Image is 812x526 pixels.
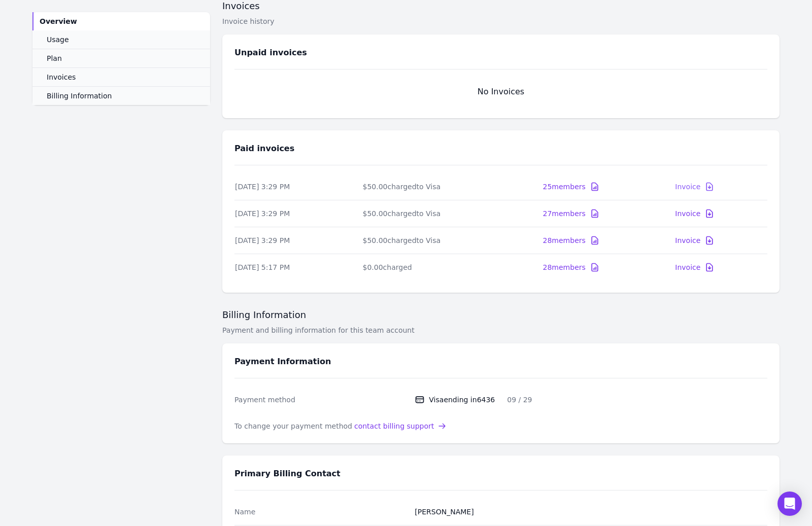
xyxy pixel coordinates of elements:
[47,34,69,45] span: Usage
[32,86,210,105] a: Billing Information
[235,236,290,244] span: [DATE] 3:29 PM
[415,507,767,517] dd: [PERSON_NAME]
[32,49,210,67] a: Plan
[234,395,407,405] dt: Payment method
[32,12,210,30] a: Overview
[543,235,586,246] div: 28 members
[675,262,700,272] div: Invoice
[32,30,210,49] a: Usage
[363,263,412,271] span: $0.00 charged
[777,492,802,516] div: Open Intercom Messenger
[32,67,210,86] a: Invoices
[507,395,532,405] div: 09 / 29
[234,143,767,155] h3: Paid invoices
[675,262,767,272] a: Invoice
[235,209,290,218] span: [DATE] 3:29 PM
[234,356,767,368] h3: Payment Information
[234,468,767,480] h3: Primary Billing Contact
[235,183,290,191] span: [DATE] 3:29 PM
[675,208,700,219] div: Invoice
[675,235,700,246] div: Invoice
[222,16,780,26] div: Invoice history
[354,421,434,431] span: contact billing support
[675,182,700,192] div: Invoice
[222,325,780,335] div: Payment and billing information for this team account
[675,208,767,219] a: Invoice
[363,209,441,218] span: $50.00 charged to Visa
[235,263,290,271] span: [DATE] 5:17 PM
[543,262,674,272] a: 28members
[465,78,536,106] div: No Invoices
[47,91,112,101] span: Billing Information
[429,395,495,405] div: Visa ending in 6436
[363,183,441,191] span: $50.00 charged to Visa
[675,235,767,246] a: Invoice
[47,72,76,82] span: Invoices
[234,421,352,431] span: To change your payment method
[543,262,586,272] div: 28 members
[543,235,674,246] a: 28members
[543,182,674,192] a: 25members
[675,182,767,192] a: Invoice
[543,208,586,219] div: 27 members
[234,507,407,517] dt: Name
[543,208,674,219] a: 27members
[40,16,77,26] span: Overview
[543,182,586,192] div: 25 members
[47,53,62,63] span: Plan
[32,12,210,105] nav: Sidebar
[222,309,780,321] h2: Billing Information
[363,236,441,244] span: $50.00 charged to Visa
[234,47,767,59] h3: Unpaid invoices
